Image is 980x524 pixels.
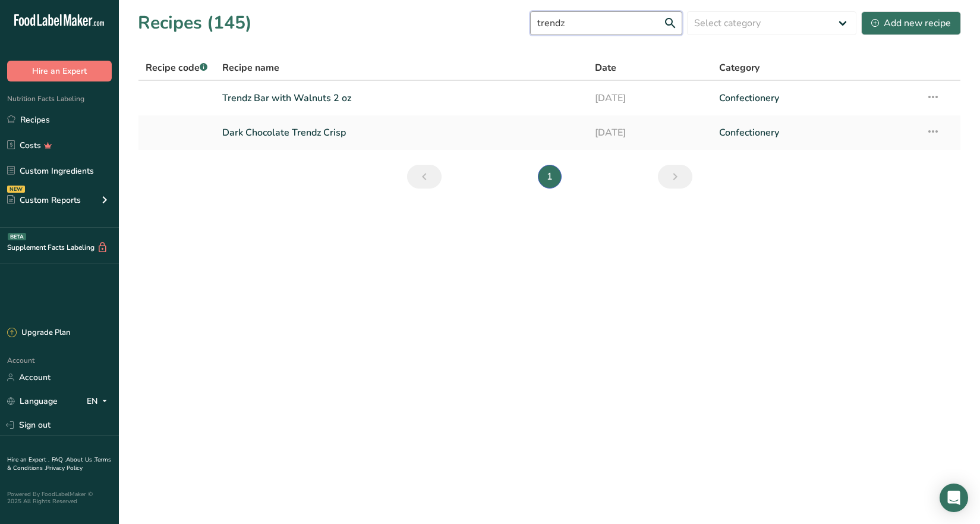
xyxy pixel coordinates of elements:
div: EN [87,394,112,409]
a: Privacy Policy [46,464,83,472]
a: Next page [658,165,692,189]
span: Category [719,61,760,75]
button: Add new recipe [861,11,961,35]
a: Language [7,391,58,412]
div: Add new recipe [871,16,951,30]
a: [DATE] [595,86,705,111]
div: BETA [8,233,26,240]
div: NEW [7,186,25,193]
a: Confectionery [719,120,912,145]
a: Terms & Conditions . [7,456,111,472]
span: Date [595,61,616,75]
div: Custom Reports [7,194,81,206]
a: About Us . [66,456,94,464]
a: Dark Chocolate Trendz Crisp [222,120,581,145]
span: Recipe name [222,61,279,75]
a: Trendz Bar with Walnuts 2 oz [222,86,581,111]
div: Open Intercom Messenger [940,484,968,512]
div: Upgrade Plan [7,327,70,339]
a: Previous page [407,165,442,189]
a: [DATE] [595,120,705,145]
h1: Recipes (145) [138,10,252,36]
div: Powered By FoodLabelMaker © 2025 All Rights Reserved [7,491,112,505]
button: Hire an Expert [7,61,112,81]
a: FAQ . [52,456,66,464]
span: Recipe code [146,61,207,74]
a: Hire an Expert . [7,456,49,464]
a: Confectionery [719,86,912,111]
input: Search for recipe [530,11,682,35]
